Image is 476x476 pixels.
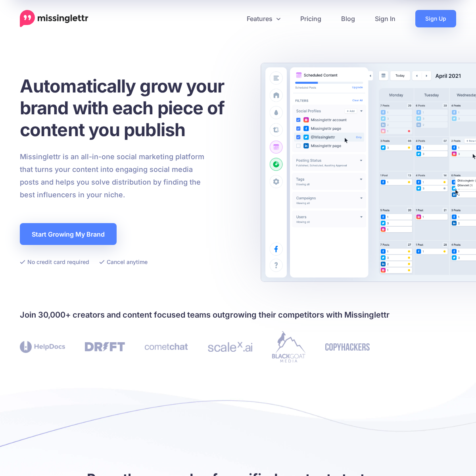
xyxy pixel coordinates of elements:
li: Cancel anytime [99,257,148,267]
a: Home [20,10,88,27]
p: Missinglettr is an all-in-one social marketing platform that turns your content into engaging soc... [20,150,205,201]
a: Features [237,10,290,27]
a: Pricing [290,10,331,27]
h1: Automatically grow your brand with each piece of content you publish [20,75,244,141]
a: Sign Up [415,10,456,27]
a: Blog [331,10,365,27]
li: No credit card required [20,257,89,267]
a: Sign In [365,10,405,27]
h4: Join 30,000+ creators and content focused teams outgrowing their competitors with Missinglettr [20,308,456,321]
a: Start Growing My Brand [20,223,117,245]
